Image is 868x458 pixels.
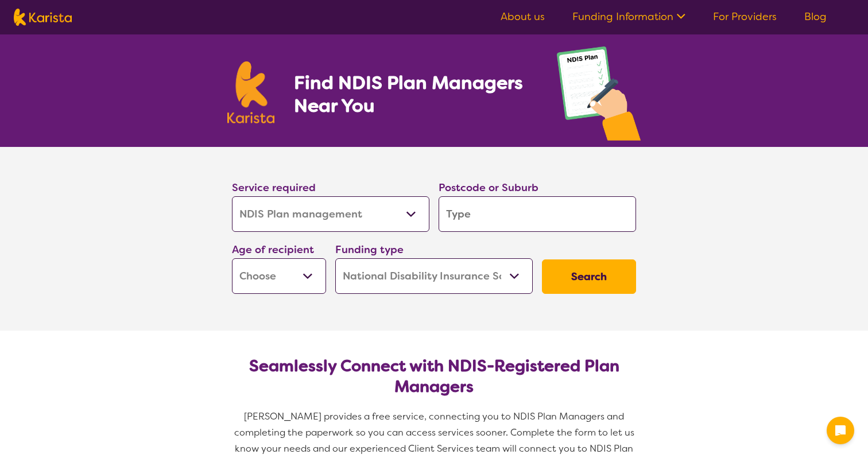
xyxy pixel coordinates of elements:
[713,10,777,24] a: For Providers
[294,71,534,117] h1: Find NDIS Plan Managers Near You
[227,61,274,123] img: Karista logo
[804,10,827,24] a: Blog
[232,243,314,257] label: Age of recipient
[501,10,545,24] a: About us
[14,9,72,26] img: Karista logo
[439,181,538,195] label: Postcode or Suburb
[335,243,404,257] label: Funding type
[557,46,641,147] img: plan-management
[241,356,627,397] h2: Seamlessly Connect with NDIS-Registered Plan Managers
[542,259,636,294] button: Search
[572,10,685,24] a: Funding Information
[439,196,636,232] input: Type
[232,181,316,195] label: Service required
